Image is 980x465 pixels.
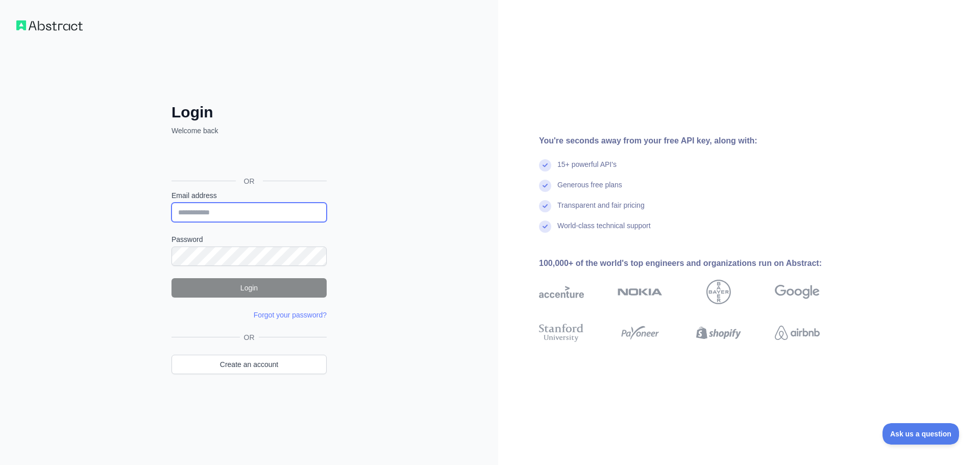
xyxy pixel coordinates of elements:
img: check mark [539,221,551,233]
div: 15+ powerful API's [557,159,617,180]
p: Welcome back [171,126,327,136]
img: bayer [706,280,731,304]
label: Password [171,234,327,244]
span: OR [240,332,259,342]
img: stanford university [539,322,584,344]
h2: Login [171,103,327,121]
a: Create an account [171,355,327,374]
img: check mark [539,200,551,212]
a: Forgot your password? [254,311,327,319]
img: nokia [618,280,663,304]
div: You're seconds away from your free API key, along with: [539,135,852,147]
iframe: Schaltfläche „Über Google anmelden“ [166,147,330,169]
div: 100,000+ of the world's top engineers and organizations run on Abstract: [539,257,852,270]
img: airbnb [775,322,820,344]
img: google [775,280,820,304]
div: Transparent and fair pricing [557,200,645,221]
img: check mark [539,180,551,192]
img: accenture [539,280,584,304]
img: payoneer [618,322,663,344]
span: OR [236,176,263,186]
img: Workflow [16,20,83,31]
img: check mark [539,159,551,172]
label: Email address [171,190,327,201]
div: World-class technical support [557,221,651,241]
img: shopify [696,322,741,344]
div: Generous free plans [557,180,622,200]
button: Login [171,278,327,298]
iframe: Toggle Customer Support [883,423,960,445]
